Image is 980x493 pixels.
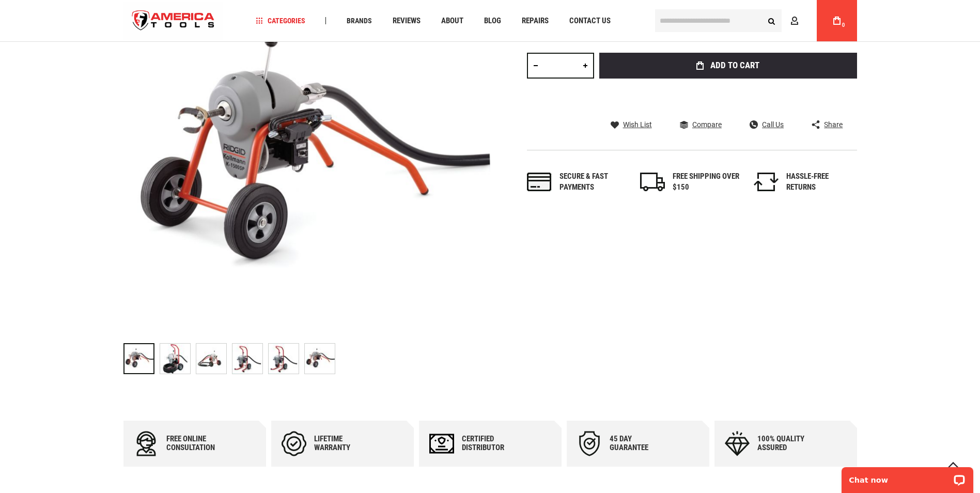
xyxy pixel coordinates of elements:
a: Reviews [388,14,425,28]
div: RIDGID 46907 K1500SP-B W/C11 CABLE TL [160,338,196,379]
img: returns [754,173,779,191]
a: Compare [680,120,722,129]
div: FREE SHIPPING OVER $150 [673,171,740,193]
a: About [437,14,468,28]
div: HASSLE-FREE RETURNS [786,171,853,193]
img: RIDGID 46907 K1500SP-B W/C11 CABLE TL [196,344,226,374]
span: About [441,17,463,25]
div: 100% quality assured [757,435,819,452]
img: America Tools [123,2,224,40]
img: shipping [640,173,665,191]
a: Contact Us [565,14,615,28]
button: Search [762,11,782,30]
a: Call Us [750,120,784,129]
img: RIDGID 46907 K1500SP-B W/C11 CABLE TL [269,344,299,374]
a: Wish List [611,120,652,129]
span: Contact Us [569,17,611,25]
iframe: LiveChat chat widget [835,460,980,493]
span: Wish List [623,121,652,128]
span: Reviews [393,17,421,25]
img: RIDGID 46907 K1500SP-B W/C11 CABLE TL [160,344,190,374]
div: Secure & fast payments [559,171,627,193]
span: Share [824,121,843,128]
div: Free online consultation [166,435,228,452]
div: Lifetime warranty [314,435,376,452]
img: RIDGID 46907 K1500SP-B W/C11 CABLE TL [305,344,335,374]
div: RIDGID 46907 K1500SP-B W/C11 CABLE TL [123,338,160,379]
span: Repairs [522,17,549,25]
div: RIDGID 46907 K1500SP-B W/C11 CABLE TL [232,338,268,379]
a: Brands [342,14,377,28]
button: Add to Cart [599,53,857,79]
span: Categories [256,17,305,24]
div: RIDGID 46907 K1500SP-B W/C11 CABLE TL [304,338,335,379]
div: 45 day Guarantee [610,435,672,452]
div: RIDGID 46907 K1500SP-B W/C11 CABLE TL [268,338,304,379]
a: store logo [123,2,224,40]
a: Repairs [517,14,553,28]
span: Blog [484,17,501,25]
img: payments [527,173,552,191]
iframe: Secure express checkout frame [597,82,859,112]
a: Blog [479,14,506,28]
span: Call Us [762,121,784,128]
a: Categories [251,14,310,28]
span: 0 [842,22,845,28]
img: RIDGID 46907 K1500SP-B W/C11 CABLE TL [232,344,262,374]
div: RIDGID 46907 K1500SP-B W/C11 CABLE TL [196,338,232,379]
div: Certified Distributor [462,435,524,452]
span: Compare [692,121,722,128]
span: Add to Cart [710,61,759,70]
span: Brands [347,17,372,24]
